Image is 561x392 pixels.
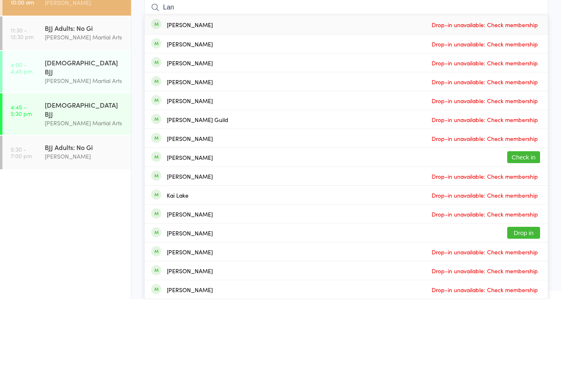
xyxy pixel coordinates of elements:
[430,282,540,294] span: Drop-in unavailable: Check membership
[144,55,182,63] span: [DATE] 9:30am
[2,228,131,262] a: 5:30 -7:00 pmBJJ Adults: No Gi[PERSON_NAME]
[167,247,213,254] div: [PERSON_NAME]
[45,244,124,254] div: [PERSON_NAME]
[45,169,124,178] div: [PERSON_NAME] Martial Arts
[254,55,296,63] span: MMA / BJJ Floor
[45,193,124,211] div: [DEMOGRAPHIC_DATA] BJJ
[167,341,213,348] div: [PERSON_NAME]
[2,186,131,228] a: 4:45 -5:30 pm[DEMOGRAPHIC_DATA] BJJ[PERSON_NAME] Martial Arts
[2,40,131,74] a: 8:00 -9:30 amMMA - Advanced[PERSON_NAME]
[45,235,124,244] div: BJJ Adults: No Gi
[430,150,540,162] span: Drop-in unavailable: Check membership
[167,285,189,291] div: Kai Lake
[11,120,34,133] time: 11:30 - 12:30 pm
[144,35,548,48] h2: Private Lesson - 30 mins Check-in
[45,82,124,91] div: Private Lesson - 30 mins
[430,131,540,143] span: Drop-in unavailable: Check membership
[430,301,540,313] span: Drop-in unavailable: Check membership
[434,39,474,47] span: Manual search
[430,376,540,389] span: Drop-in unavailable: Check membership
[430,111,540,124] span: Drop-in unavailable: Check membership
[430,263,540,275] span: Drop-in unavailable: Check membership
[430,168,540,181] span: Drop-in unavailable: Check membership
[2,144,131,185] a: 4:00 -4:45 pm[DEMOGRAPHIC_DATA] BJJ[PERSON_NAME] Martial Arts
[167,379,213,386] div: [PERSON_NAME]
[45,56,124,66] div: [PERSON_NAME]
[45,125,124,135] div: [PERSON_NAME] Martial Arts
[59,23,111,32] div: MMA / BJJ Floor
[144,55,538,76] span: [DEMOGRAPHIC_DATA] - Freestyle Martial Arts and [DEMOGRAPHIC_DATA] - Freestyle Martial Arts
[167,190,213,197] div: [PERSON_NAME]
[167,134,213,140] div: [PERSON_NAME]
[11,9,51,23] div: Events for
[167,304,213,310] div: [PERSON_NAME]
[45,91,124,100] div: [PERSON_NAME]
[430,206,540,219] span: Drop-in unavailable: Check membership
[430,357,540,370] span: Drop-in unavailable: Check membership
[45,116,124,125] div: BJJ Adults: No Gi
[430,339,540,351] span: Drop-in unavailable: Check membership
[11,239,32,252] time: 5:30 - 7:00 pm
[430,225,540,238] span: Drop-in unavailable: Check membership
[2,75,131,108] a: 9:30 -10:00 amPrivate Lesson - 30 mins[PERSON_NAME]
[45,47,124,56] div: MMA - Advanced
[167,360,213,367] div: [PERSON_NAME]
[167,323,213,329] div: [PERSON_NAME]
[59,9,111,23] div: At
[167,228,213,235] div: [PERSON_NAME]
[430,187,540,200] span: Drop-in unavailable: Check membership
[167,266,213,272] div: [PERSON_NAME]
[167,152,213,159] div: [PERSON_NAME]
[167,209,228,216] div: [PERSON_NAME] Guild
[167,171,213,178] div: [PERSON_NAME]
[11,85,34,98] time: 9:30 - 10:00 am
[11,154,32,167] time: 4:00 - 4:45 pm
[2,109,131,143] a: 11:30 -12:30 pmBJJ Adults: No Gi[PERSON_NAME] Martial Arts
[507,320,540,332] button: Drop in
[507,244,540,256] button: Check in
[503,39,540,47] span: Scanner input
[11,51,32,64] time: 8:00 - 9:30 am
[45,211,124,221] div: [PERSON_NAME] Martial Arts
[11,23,31,32] a: [DATE]
[11,196,32,210] time: 4:45 - 5:30 pm
[144,91,548,110] input: Search
[195,55,241,63] span: [PERSON_NAME]
[167,114,213,121] div: [PERSON_NAME]
[45,151,124,169] div: [DEMOGRAPHIC_DATA] BJJ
